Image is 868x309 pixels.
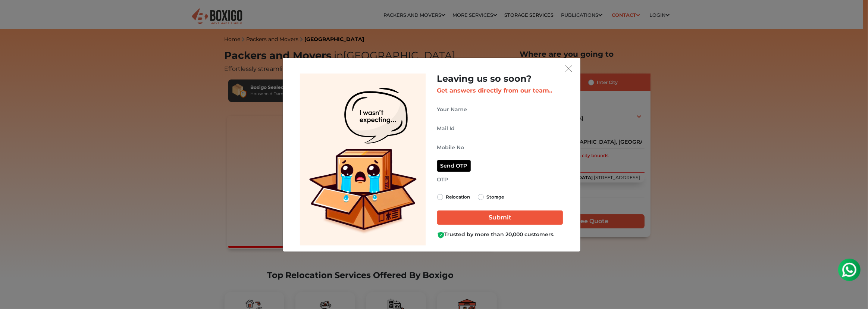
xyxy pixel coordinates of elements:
[565,65,572,72] img: exit
[7,7,22,22] img: whatsapp-icon.svg
[437,141,563,154] input: Mobile No
[300,74,426,246] img: Lead Welcome Image
[437,210,563,225] input: Submit
[437,103,563,116] input: Your Name
[437,231,563,238] div: Trusted by more than 20,000 customers.
[437,173,563,186] input: OTP
[446,193,470,202] label: Relocation
[437,231,445,239] img: Boxigo Customer Shield
[437,87,563,94] h3: Get answers directly from our team..
[437,122,563,135] input: Mail Id
[487,193,504,202] label: Storage
[437,74,563,84] h2: Leaving us so soon?
[437,160,471,172] button: Send OTP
